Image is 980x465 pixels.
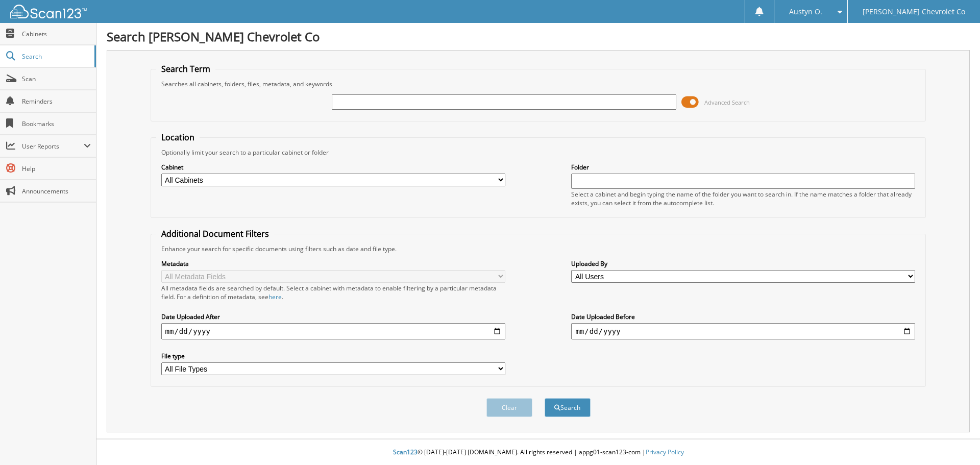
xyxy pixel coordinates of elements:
h1: Search [PERSON_NAME] Chevrolet Co [107,28,970,45]
div: © [DATE]-[DATE] [DOMAIN_NAME]. All rights reserved | appg01-scan123-com | [96,440,980,465]
span: Advanced Search [704,99,750,106]
div: Select a cabinet and begin typing the name of the folder you want to search in. If the name match... [571,190,915,207]
label: Metadata [161,259,505,268]
span: User Reports [22,142,84,151]
button: Search [545,398,591,417]
span: [PERSON_NAME] Chevrolet Co [863,9,965,15]
span: Reminders [22,97,91,106]
div: All metadata fields are searched by default. Select a cabinet with metadata to enable filtering b... [161,284,505,301]
input: start [161,323,505,339]
label: Cabinet [161,163,505,172]
span: Austyn O. [789,9,822,15]
span: Cabinets [22,30,91,38]
div: Enhance your search for specific documents using filters such as date and file type. [156,244,921,253]
label: Uploaded By [571,259,915,268]
span: Scan123 [393,448,418,456]
label: Folder [571,163,915,172]
label: Date Uploaded Before [571,312,915,321]
legend: Additional Document Filters [156,228,274,239]
span: Scan [22,75,91,83]
div: Searches all cabinets, folders, files, metadata, and keywords [156,80,921,88]
input: end [571,323,915,339]
div: Optionally limit your search to a particular cabinet or folder [156,148,921,157]
span: Help [22,164,91,173]
span: Announcements [22,187,91,195]
img: scan123-logo-white.svg [10,5,87,18]
label: File type [161,352,505,360]
legend: Search Term [156,63,215,75]
button: Clear [486,398,532,417]
legend: Location [156,132,200,143]
a: Privacy Policy [646,448,684,456]
label: Date Uploaded After [161,312,505,321]
span: Bookmarks [22,119,91,128]
a: here [268,292,282,301]
span: Search [22,52,89,61]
